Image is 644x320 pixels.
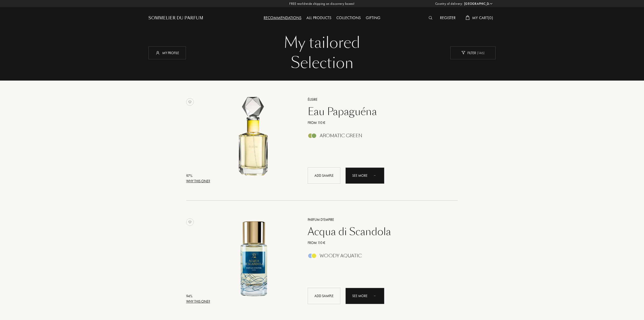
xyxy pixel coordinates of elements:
a: Eau Papaguéna Élisire [212,91,300,190]
div: Selection [152,53,492,73]
img: search_icn_white.svg [429,16,432,20]
a: See moreanimation [345,288,384,304]
a: Collections [334,15,363,20]
div: Why this one? [186,179,210,184]
div: 94 % [186,294,210,299]
a: Aromatic Green [304,134,451,140]
a: Woody Aquatic [304,255,451,260]
a: Acqua di Scandola [304,226,451,238]
div: 97 % [186,173,210,179]
div: Gifting [363,15,383,21]
a: Gifting [363,15,383,20]
div: Aromatic Green [320,133,362,138]
img: no_like_p.png [186,98,194,106]
img: profil_icn_w.svg [155,50,160,55]
img: no_like_p.png [186,218,194,226]
div: Add sample [308,167,340,184]
div: My profile [148,46,186,59]
a: From 110 € [304,240,451,245]
div: Recommendations [261,15,304,21]
div: Collections [334,15,363,21]
div: Filter [450,46,496,59]
a: Recommendations [261,15,304,20]
div: All products [304,15,334,21]
a: See moreanimation [345,167,384,184]
div: My tailored [152,33,492,53]
span: ( 146 ) [476,50,485,55]
div: Add sample [308,288,340,304]
div: See more [345,288,384,304]
img: new_filter_w.svg [461,51,465,54]
a: From 110 € [304,120,451,125]
a: Register [437,15,458,20]
img: Eau Papaguéna Élisire [212,96,296,180]
div: See more [345,167,384,184]
div: animation [372,291,382,301]
span: Country of delivery: [435,1,463,6]
a: Sommelier du Parfum [148,15,203,21]
div: animation [372,170,382,180]
a: Eau Papaguéna [304,105,451,118]
div: Register [437,15,458,21]
a: Acqua di Scandola Parfum d'Empire [212,211,300,310]
img: Acqua di Scandola Parfum d'Empire [212,216,296,300]
a: Parfum d'Empire [304,217,451,222]
a: Élisire [304,97,451,102]
div: Woody Aquatic [320,253,362,259]
div: Why this one? [186,299,210,304]
span: My Cart ( 0 ) [472,15,493,20]
img: cart_white.svg [466,15,470,20]
a: All products [304,15,334,20]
